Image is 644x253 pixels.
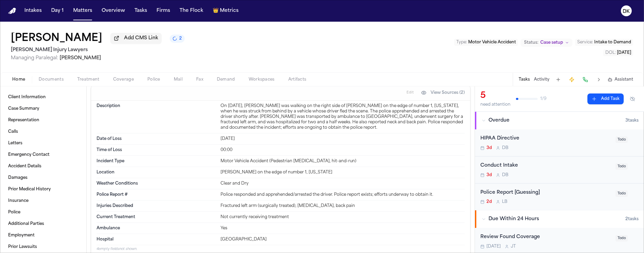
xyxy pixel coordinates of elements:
[97,136,216,142] dt: Date of Loss
[113,77,134,82] span: Coverage
[524,40,538,45] span: Status:
[625,216,639,222] span: 2 task s
[110,33,162,44] button: Add CMS Link
[502,145,508,151] span: D B
[468,40,516,44] span: Motor Vehicle Accident
[480,233,611,241] div: Review Found Coverage
[97,181,216,186] dt: Weather Conditions
[22,5,44,17] a: Intakes
[404,87,416,98] button: Edit
[489,216,539,223] span: Due Within 24 Hours
[97,170,216,175] dt: Location
[5,218,81,229] a: Additional Parties
[581,75,590,84] button: Make a Call
[5,103,81,114] a: Case Summary
[489,117,510,124] span: Overdue
[456,40,467,44] span: Type :
[97,214,216,220] dt: Current Treatment
[170,35,185,43] button: 2 active tasks
[97,159,216,164] dt: Incident Type
[221,214,465,220] div: Not currently receiving treatment
[594,40,631,44] span: Intake to Demand
[97,226,216,231] dt: Ambulance
[221,170,465,175] div: [PERSON_NAME] on the edge of number 1, [US_STATE]
[418,87,468,98] button: View Sources (2)
[11,33,102,45] button: Edit matter name
[5,126,81,137] a: Calls
[554,75,563,84] button: Add Task
[567,75,577,84] button: Create Immediate Task
[221,159,465,164] div: Motor Vehicle Accident (Pedestrian [MEDICAL_DATA], hit-and-run)
[5,207,81,218] a: Police
[5,172,81,183] a: Damages
[603,49,633,56] button: Edit DOL: 2024-09-23
[210,5,241,17] a: crownMetrics
[475,112,644,129] button: Overdue3tasks
[288,77,307,82] span: Artifacts
[519,77,530,82] button: Tasks
[5,230,81,241] a: Employment
[196,77,203,82] span: Fax
[480,189,611,197] div: Police Report [Guessing]
[480,162,611,170] div: Conduct Intake
[8,8,16,14] a: Home
[221,226,465,231] div: Yes
[174,77,183,82] span: Mail
[12,77,25,82] span: Home
[221,203,465,209] div: Fractured left arm (surgically treated), [MEDICAL_DATA], back pain
[99,5,128,17] a: Overview
[154,5,173,17] button: Firms
[608,77,633,82] button: Assistant
[97,247,465,252] p: 4 empty fields not shown.
[97,192,216,197] dt: Police Report #
[8,8,16,14] img: Finch Logo
[70,5,95,17] button: Matters
[221,147,465,153] div: 00:00
[177,5,206,17] button: The Flock
[486,172,492,178] span: 3d
[221,192,465,197] div: Police responded and apprehended/arrested the driver. Police report exists; efforts underway to o...
[132,5,150,17] button: Tasks
[179,36,182,41] span: 2
[407,90,414,95] span: Edit
[616,235,628,241] span: Todo
[605,51,616,55] span: DOL :
[5,138,81,149] a: Letters
[616,136,628,143] span: Todo
[502,199,507,205] span: L B
[5,184,81,195] a: Prior Medical History
[5,161,81,172] a: Accident Details
[147,77,160,82] span: Police
[511,244,516,249] span: J T
[502,172,508,178] span: D B
[475,210,644,228] button: Due Within 24 Hours2tasks
[97,203,216,209] dt: Injuries Described
[48,5,66,17] button: Day 1
[475,129,644,156] div: Open task: HIPAA Directive
[97,237,216,242] dt: Hospital
[5,92,81,103] a: Client Information
[540,96,546,102] span: 1 / 9
[616,163,628,170] span: Todo
[77,77,100,82] span: Treatment
[221,181,465,186] div: Clear and Dry
[11,56,58,61] span: Managing Paralegal:
[486,199,492,205] span: 2d
[615,77,633,82] span: Assistant
[480,135,611,143] div: HIPAA Directive
[39,77,64,82] span: Documents
[521,39,573,47] button: Change status from Case setup
[480,90,511,101] div: 5
[221,136,465,142] div: [DATE]
[475,156,644,184] div: Open task: Conduct Intake
[475,184,644,210] div: Open task: Police Report [Guessing]
[97,147,216,153] dt: Time of Loss
[540,40,563,45] span: Case setup
[5,241,81,252] a: Prior Lawsuits
[11,33,102,45] h1: [PERSON_NAME]
[626,93,639,104] button: Hide completed tasks (⌘⇧H)
[577,40,593,44] span: Service :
